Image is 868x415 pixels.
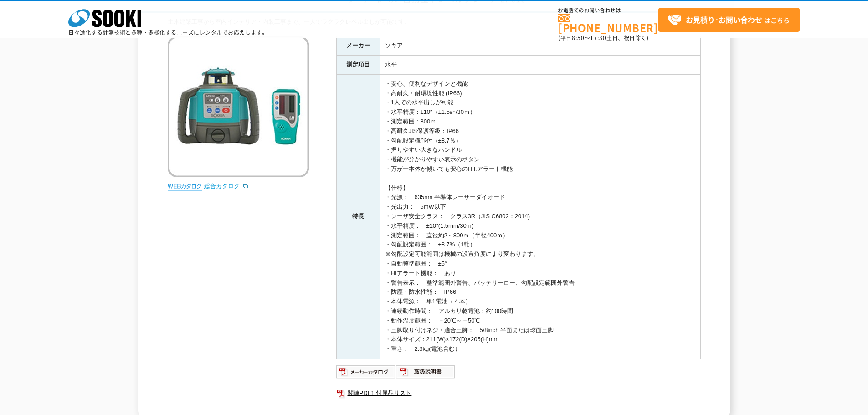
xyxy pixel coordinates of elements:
span: お電話でのお問い合わせは [558,8,658,13]
td: ソキア [380,36,700,56]
td: ・安心、便利なデザインと機能 ・高耐久・耐環境性能 (IP66) ・1人での水平出しが可能 ・水平精度：±10″（±1.5㎜/30ｍ） ・測定範囲：800ｍ ・高耐久JIS保護等級：IP66 ・... [380,74,700,359]
a: [PHONE_NUMBER] [558,14,658,33]
img: 自動整準レベルプレーナ LP610 [168,36,309,177]
img: メーカーカタログ [336,364,396,379]
a: メーカーカタログ [336,370,396,377]
p: 日々進化する計測技術と多種・多様化するニーズにレンタルでお応えします。 [68,30,268,35]
td: 水平 [380,55,700,74]
strong: お見積り･お問い合わせ [686,14,762,25]
th: 測定項目 [336,55,380,74]
a: お見積り･お問い合わせはこちら [658,8,800,32]
a: 取扱説明書 [396,370,456,377]
a: 総合カタログ [204,183,249,190]
th: 特長 [336,74,380,359]
span: 17:30 [590,34,606,42]
th: メーカー [336,36,380,56]
span: 8:50 [572,34,585,42]
img: webカタログ [168,182,202,191]
img: 取扱説明書 [396,364,456,379]
span: はこちら [668,13,790,27]
span: (平日 ～ 土日、祝日除く) [558,34,648,42]
a: 関連PDF1 付属品リスト [336,387,701,399]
